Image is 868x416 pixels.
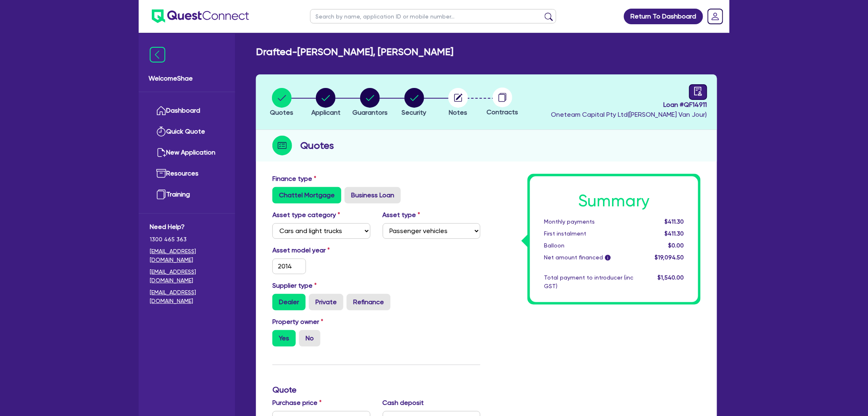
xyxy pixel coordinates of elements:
span: Welcome Shae [148,74,225,83]
h2: Drafted - [PERSON_NAME], [PERSON_NAME] [256,46,453,58]
div: Monthly payments [538,217,640,226]
label: Finance type [272,174,316,184]
label: Purchase price [272,398,322,408]
h3: Quote [272,385,480,395]
a: [EMAIL_ADDRESS][DOMAIN_NAME] [150,247,224,264]
a: Quick Quote [150,121,224,142]
button: Notes [448,88,468,118]
span: audit [694,87,703,96]
img: step-icon [272,136,292,155]
label: Asset type category [272,210,340,220]
span: Security [402,109,427,116]
a: Training [150,184,224,205]
label: Dealer [272,294,306,310]
div: Balloon [538,241,640,250]
span: $1,540.00 [658,274,684,281]
span: i [605,255,611,261]
a: Dashboard [150,100,224,121]
a: Dropdown toggle [705,6,726,27]
button: Guarantors [352,88,388,118]
a: [EMAIL_ADDRESS][DOMAIN_NAME] [150,288,224,305]
button: Security [402,88,427,118]
label: Asset model year [266,245,377,255]
input: Search by name, application ID or mobile number... [310,9,556,23]
label: Asset type [383,210,420,220]
img: resources [156,169,166,178]
span: Contracts [487,108,518,116]
div: Net amount financed [538,253,640,262]
img: quest-connect-logo-blue [152,9,249,23]
h1: Summary [544,191,684,211]
div: First instalment [538,229,640,238]
label: Yes [272,330,296,347]
a: audit [689,84,707,100]
label: Chattel Mortgage [272,187,341,203]
a: Return To Dashboard [624,9,703,24]
span: $411.30 [665,218,684,225]
button: Applicant [311,88,341,118]
img: quick-quote [156,127,166,136]
span: Oneteam Capital Pty Ltd ( [PERSON_NAME] Van Jour ) [551,111,707,118]
div: Total payment to introducer (inc GST) [538,273,640,291]
label: Cash deposit [383,398,424,408]
button: Quotes [270,88,294,118]
label: Business Loan [345,187,401,203]
img: icon-menu-close [150,47,165,62]
span: $411.30 [665,230,684,237]
span: $0.00 [669,242,684,249]
span: 1300 465 363 [150,235,224,244]
img: new-application [156,148,166,157]
h2: Quotes [300,138,334,153]
span: $19,094.50 [655,254,684,261]
span: Applicant [311,109,340,116]
label: Supplier type [272,281,317,291]
img: training [156,190,166,199]
span: Need Help? [150,222,224,232]
a: Resources [150,163,224,184]
span: Loan # QF14911 [551,100,707,110]
label: Property owner [272,317,323,327]
span: Notes [449,109,468,116]
label: No [299,330,320,347]
span: Quotes [270,109,293,116]
a: New Application [150,142,224,163]
label: Refinance [347,294,391,310]
a: [EMAIL_ADDRESS][DOMAIN_NAME] [150,268,224,285]
label: Private [309,294,343,310]
span: Guarantors [352,109,388,116]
